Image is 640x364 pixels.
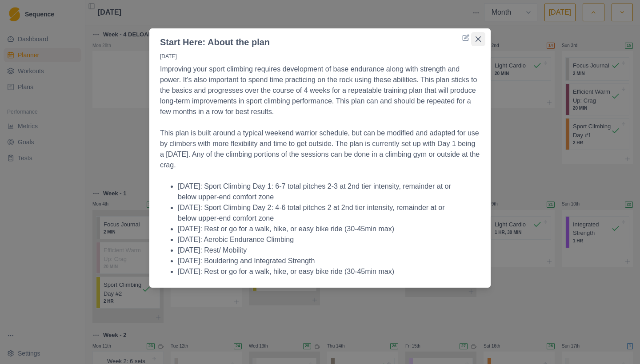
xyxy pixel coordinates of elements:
[178,234,462,245] li: [DATE]: Aerobic Endurance Climbing
[160,128,480,170] p: This plan is built around a typical weekend warrior schedule, but can be modified and adapted for...
[178,245,462,256] li: [DATE]: Rest/ Mobility
[178,224,462,234] li: [DATE]: Rest or go for a walk, hike, or easy bike ride (30-45min max)
[160,52,480,64] p: [DATE]
[178,256,462,266] li: [DATE]: Bouldering and Integrated Strength
[178,266,462,277] li: [DATE]: Rest or go for a walk, hike, or easy bike ride (30-45min max)
[160,64,480,117] p: Improving your sport climbing requires development of base endurance along with strength and powe...
[149,28,491,49] header: Start Here: About the plan
[178,202,462,224] li: [DATE]: Sport Climbing Day 2: 4-6 total pitches 2 at 2nd tier intensity, remainder at or below up...
[471,32,485,46] button: Close
[178,181,462,202] li: [DATE]: Sport Climbing Day 1: 6-7 total pitches 2-3 at 2nd tier intensity, remainder at or below ...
